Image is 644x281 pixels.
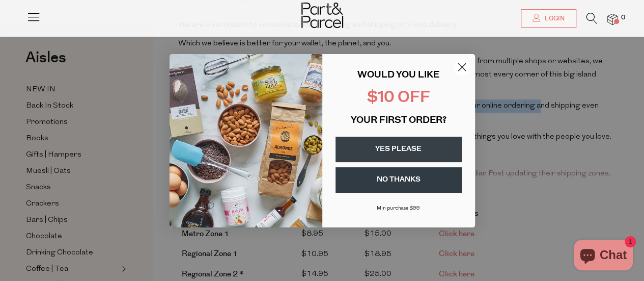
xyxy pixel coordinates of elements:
span: 0 [619,13,628,22]
a: 0 [607,14,618,24]
img: 43fba0fb-7538-40bc-babb-ffb1a4d097bc.jpeg [170,54,322,227]
img: Part&Parcel [301,3,343,28]
a: Login [521,9,576,28]
span: YOUR FIRST ORDER? [351,116,446,125]
button: NO THANKS [335,167,462,193]
span: WOULD YOU LIKE [357,71,439,80]
span: $10 OFF [367,90,430,106]
inbox-online-store-chat: Shopify online store chat [571,240,636,273]
button: Close dialog [453,58,471,76]
span: Login [542,14,565,23]
button: YES PLEASE [335,137,462,162]
span: Min purchase $99 [377,206,420,211]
